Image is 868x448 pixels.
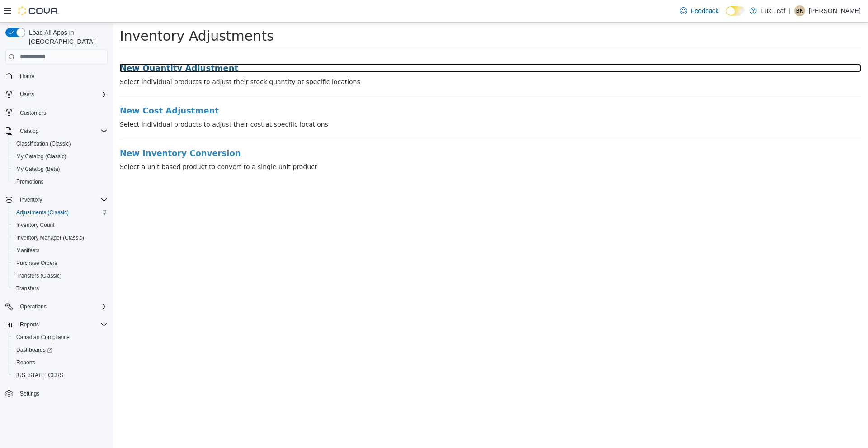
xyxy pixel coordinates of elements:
img: Cova [18,6,59,15]
span: Home [16,71,108,82]
button: Inventory Manager (Classic) [9,231,111,244]
span: Inventory [16,194,108,205]
button: Inventory [16,194,46,205]
span: Manifests [13,245,108,256]
span: Reports [16,319,108,330]
a: Settings [16,388,43,399]
div: Brooklyn Kowaluk [794,5,805,16]
span: Customers [16,107,108,118]
a: Canadian Compliance [13,332,73,343]
span: Inventory Manager (Classic) [16,234,84,241]
span: Inventory Count [13,220,108,231]
button: Purchase Orders [9,257,111,269]
button: My Catalog (Classic) [9,150,111,163]
button: Manifests [9,244,111,257]
span: Promotions [16,178,44,185]
span: Purchase Orders [13,258,108,269]
a: My Catalog (Classic) [13,151,70,162]
button: Adjustments (Classic) [9,206,111,219]
nav: Complex example [5,66,108,424]
span: My Catalog (Beta) [16,165,60,173]
button: Settings [2,387,111,400]
span: Dashboards [13,344,108,355]
span: Operations [16,301,108,312]
span: Operations [20,303,47,310]
span: Settings [20,390,39,397]
a: Classification (Classic) [13,138,75,149]
button: Inventory Count [9,219,111,231]
span: Inventory Manager (Classic) [13,232,108,243]
button: Inventory [2,193,111,206]
a: Home [16,71,38,82]
span: Adjustments (Classic) [16,209,69,216]
a: New Inventory Conversion [7,126,748,135]
button: Reports [9,356,111,369]
span: Transfers (Classic) [13,270,108,281]
span: [US_STATE] CCRS [16,372,63,379]
p: [PERSON_NAME] [809,5,861,16]
span: My Catalog (Beta) [13,164,108,174]
span: Home [20,73,34,80]
a: Inventory Count [13,220,58,231]
span: Load All Apps in [GEOGRAPHIC_DATA] [25,28,108,46]
span: Customers [20,109,46,117]
span: Transfers [16,285,39,292]
span: Dashboards [16,346,52,354]
span: Purchase Orders [16,259,57,267]
span: Inventory [20,196,42,203]
a: Reports [13,357,39,368]
span: Promotions [13,176,108,187]
button: Users [2,88,111,101]
span: Adjustments (Classic) [13,207,108,218]
a: Dashboards [9,344,111,356]
span: Transfers (Classic) [16,272,61,279]
span: Users [20,91,34,98]
a: Manifests [13,245,43,256]
span: Reports [20,321,39,328]
span: Reports [13,357,108,368]
a: Purchase Orders [13,258,61,269]
a: New Quantity Adjustment [7,41,748,50]
span: Reports [16,359,35,366]
button: Canadian Compliance [9,331,111,344]
input: Dark Mode [726,6,745,16]
button: Transfers [9,282,111,295]
p: | [789,5,791,16]
button: Home [2,70,111,83]
span: Settings [16,388,108,399]
span: Feedback [691,6,718,15]
p: Select individual products to adjust their cost at specific locations [7,97,748,107]
span: My Catalog (Classic) [13,151,108,162]
span: Manifests [16,247,39,254]
span: BK [796,5,803,16]
button: Operations [16,301,50,312]
span: Transfers [13,283,108,294]
button: Reports [16,319,42,330]
a: [US_STATE] CCRS [13,370,67,381]
span: Inventory Adjustments [7,5,161,21]
a: Customers [16,108,50,118]
span: Canadian Compliance [13,332,108,343]
p: Lux Leaf [761,5,786,16]
p: Select individual products to adjust their stock quantity at specific locations [7,55,748,64]
button: Promotions [9,175,111,188]
button: Reports [2,318,111,331]
span: Inventory Count [16,222,55,229]
span: Classification (Classic) [13,138,108,149]
button: My Catalog (Beta) [9,163,111,175]
span: Classification (Classic) [16,140,71,147]
a: New Cost Adjustment [7,84,748,93]
a: Adjustments (Classic) [13,207,72,218]
button: Users [16,89,38,100]
span: Washington CCRS [13,370,108,381]
a: Feedback [676,2,722,20]
a: My Catalog (Beta) [13,164,64,174]
a: Transfers [13,283,42,294]
a: Dashboards [13,344,56,355]
a: Inventory Manager (Classic) [13,232,88,243]
button: Classification (Classic) [9,137,111,150]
